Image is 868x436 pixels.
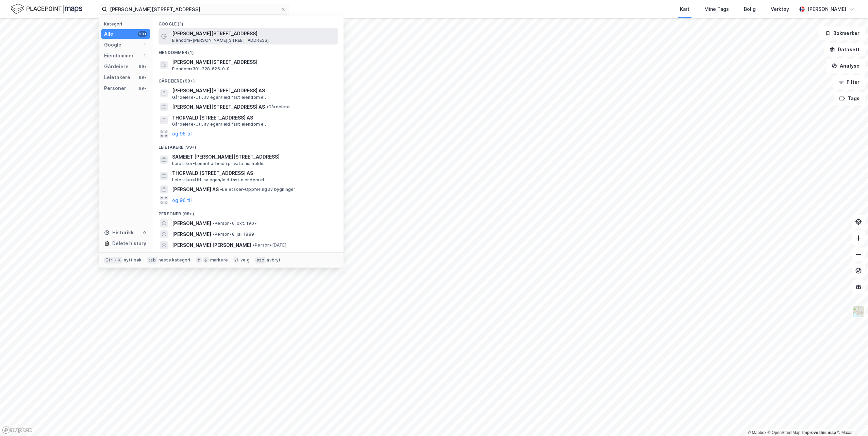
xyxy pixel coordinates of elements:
button: Analyse [826,59,865,73]
span: • [266,104,268,109]
span: Leietaker • Oppføring av bygninger [220,187,296,192]
img: logo.f888ab2527a4732fd821a326f86c7f29.svg [11,3,82,15]
button: Bokmerker [819,26,865,40]
div: Kart [680,5,689,13]
span: [PERSON_NAME][STREET_ADDRESS] AS [172,87,335,95]
a: Mapbox homepage [2,426,32,434]
div: Historikk [104,229,134,237]
button: og 96 til [172,130,192,138]
span: • [220,187,222,192]
span: [PERSON_NAME] [172,219,211,228]
div: 99+ [138,75,147,80]
span: [PERSON_NAME][STREET_ADDRESS] [172,30,335,38]
span: Leietaker • Utl. av egen/leid fast eiendom el. [172,177,265,183]
div: nytt søk [124,257,142,263]
div: Eiendommer [104,52,134,60]
div: 1 [142,53,147,58]
div: neste kategori [158,257,190,263]
button: Tags [834,92,865,105]
div: 99+ [138,64,147,69]
div: Google (1) [153,16,344,28]
div: Bolig [744,5,756,13]
span: Person • 6. okt. 1907 [213,221,257,226]
span: THORVALD [STREET_ADDRESS] AS [172,114,335,122]
span: Eiendom • [PERSON_NAME][STREET_ADDRESS] [172,38,269,43]
div: [PERSON_NAME] [807,5,846,13]
div: Kategori [104,21,150,26]
div: Delete history [112,239,146,248]
div: 99+ [138,31,147,37]
a: Improve this map [802,430,836,435]
div: Leietakere (99+) [153,139,344,151]
iframe: Chat Widget [834,403,868,436]
div: avbryt [267,257,281,263]
div: Alle [104,30,113,38]
div: Eiendommer (1) [153,44,344,57]
span: [PERSON_NAME][STREET_ADDRESS] AS [172,103,265,111]
div: Google [104,41,121,49]
span: • [213,232,215,237]
div: Verktøy [771,5,789,13]
div: velg [240,257,250,263]
span: Person • 8. juli 1889 [213,232,254,237]
span: [PERSON_NAME] [172,230,211,238]
button: og 96 til [172,196,192,204]
span: Gårdeiere [266,104,290,110]
div: markere [210,257,228,263]
span: Gårdeiere • Utl. av egen/leid fast eiendom el. [172,95,266,100]
span: Eiendom • 301-228-626-0-0 [172,66,230,72]
div: Leietakere [104,73,130,81]
a: Mapbox [748,430,766,435]
span: Leietaker • Lønnet arbeid i private husholdn. [172,161,265,166]
span: [PERSON_NAME] [PERSON_NAME] [172,241,251,249]
div: Personer (99+) [153,206,344,218]
span: • [253,242,255,248]
span: Person • [DATE] [253,242,286,248]
span: SAMEIET [PERSON_NAME][STREET_ADDRESS] [172,153,335,161]
div: 0 [142,230,147,235]
button: Filter [833,75,865,89]
span: [PERSON_NAME] AS [172,185,219,194]
span: [PERSON_NAME][STREET_ADDRESS] [172,58,335,66]
div: Ctrl + k [104,257,122,264]
div: Personer [104,84,126,92]
div: esc [255,257,266,264]
span: Gårdeiere • Utl. av egen/leid fast eiendom el. [172,122,266,127]
input: Søk på adresse, matrikkel, gårdeiere, leietakere eller personer [107,4,281,14]
a: OpenStreetMap [768,430,801,435]
span: • [213,221,215,226]
div: tab [147,257,157,264]
div: Gårdeiere [104,62,129,71]
div: 1 [142,42,147,48]
div: Mine Tags [704,5,729,13]
span: THORVALD [STREET_ADDRESS] AS [172,169,335,177]
button: Datasett [824,43,865,56]
div: 99+ [138,86,147,91]
img: Z [852,305,865,318]
div: Gårdeiere (99+) [153,73,344,85]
